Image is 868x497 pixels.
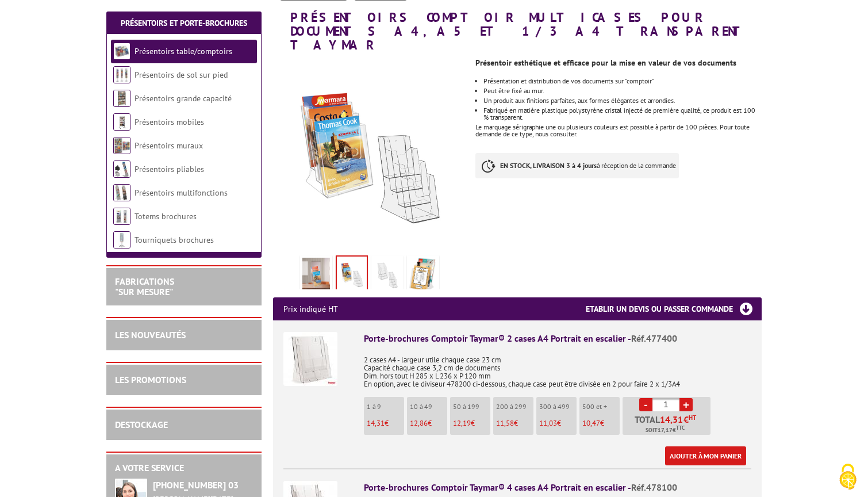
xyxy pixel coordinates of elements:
[115,463,253,473] h2: A votre service
[453,418,471,428] span: 12,19
[625,415,710,435] p: Total
[676,425,685,431] sup: TTC
[273,58,467,252] img: porte_brochures_comptoirs_477300_vide_plein.jpg
[639,398,652,411] a: -
[539,403,577,411] p: 300 à 499
[410,419,447,427] p: €
[689,414,696,422] sup: HT
[135,140,203,151] a: Présentoirs muraux
[367,419,404,427] p: €
[646,426,685,435] span: Soit €
[483,107,762,121] li: Fabriqué en matière plastique polystyrène cristal injecté de première qualité, ce produit est 100...
[453,419,490,427] p: €
[115,374,186,385] a: LES PROMOTIONS
[113,184,130,201] img: Présentoirs multifonctions
[500,161,597,170] strong: EN STOCK, LIVRAISON 3 à 4 jours
[409,258,437,293] img: presentoir_3cases_a4_eco_portrait_escalier__477300_.jpg
[113,231,130,248] img: Tourniquets brochures
[475,58,736,68] strong: Présentoir esthétique et efficace pour la mise en valeur de vos documents
[539,419,577,427] p: €
[113,208,130,225] img: Totems brochures
[483,97,762,104] li: Un produit aux finitions parfaites, aux formes élégantes et arrondies.
[683,415,689,424] span: €
[475,124,762,137] div: Le marquage sérigraphie une ou plusieurs couleurs est possible à partir de 100 pièces. Pour toute...
[135,70,228,80] a: Présentoirs de sol sur pied
[302,258,330,293] img: porte_brochures_comptoirs_multicases_a4_a5_1-3a4_taymar_477300_mise_en_situation.jpg
[337,257,367,292] img: porte_brochures_comptoirs_477300_vide_plein.jpg
[582,419,620,427] p: €
[135,235,214,245] a: Tourniquets brochures
[496,418,514,428] span: 11,58
[453,403,490,411] p: 50 à 199
[483,87,762,94] li: Peut être fixé au mur.
[364,481,751,494] div: Porte-brochures Comptoir Taymar® 4 cases A4 Portrait en escalier -
[410,418,428,428] span: 12,86
[121,18,247,28] a: Présentoirs et Porte-brochures
[834,462,862,491] img: Cookies (fenêtre modale)
[367,403,404,411] p: 1 à 9
[828,458,868,497] button: Cookies (fenêtre modale)
[364,332,751,345] div: Porte-brochures Comptoir Taymar® 2 cases A4 Portrait en escalier -
[113,90,130,107] img: Présentoirs grande capacité
[364,348,751,388] p: 2 cases A4 - largeur utile chaque case 23 cm Capacité chaque case 3,2 cm de documents Dim. hors t...
[135,211,197,221] a: Totems brochures
[586,297,762,320] h3: Etablir un devis ou passer commande
[113,137,130,154] img: Présentoirs muraux
[283,332,337,386] img: Porte-brochures Comptoir Taymar® 2 cases A4 Portrait en escalier
[367,418,385,428] span: 14,31
[660,415,683,424] span: 14,31
[135,93,232,104] a: Présentoirs grande capacité
[582,418,600,428] span: 10,47
[496,403,533,411] p: 200 à 299
[658,426,673,435] span: 17,17
[113,43,130,60] img: Présentoirs table/comptoirs
[115,419,168,430] a: DESTOCKAGE
[113,113,130,131] img: Présentoirs mobiles
[374,258,401,293] img: porte_brochures_comptoirs_477300.jpg
[135,46,232,56] a: Présentoirs table/comptoirs
[631,332,677,344] span: Réf.477400
[582,403,620,411] p: 500 et +
[679,398,693,411] a: +
[115,329,186,341] a: LES NOUVEAUTÉS
[475,153,679,178] p: à réception de la commande
[631,481,677,493] span: Réf.478100
[115,276,174,297] a: FABRICATIONS"Sur Mesure"
[483,78,762,85] li: Présentation et distribution de vos documents sur "comptoir"
[539,418,557,428] span: 11,03
[153,479,239,491] strong: [PHONE_NUMBER] 03
[135,188,228,198] a: Présentoirs multifonctions
[135,117,204,127] a: Présentoirs mobiles
[113,66,130,83] img: Présentoirs de sol sur pied
[665,446,746,465] a: Ajouter à mon panier
[113,160,130,178] img: Présentoirs pliables
[283,297,338,320] p: Prix indiqué HT
[496,419,533,427] p: €
[410,403,447,411] p: 10 à 49
[135,164,204,174] a: Présentoirs pliables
